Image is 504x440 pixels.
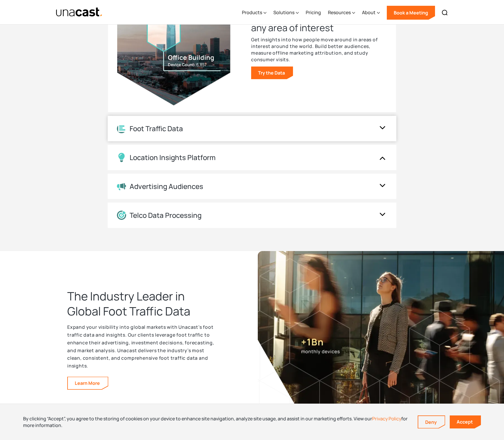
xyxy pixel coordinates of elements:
img: Advertising Audiences icon [117,183,126,191]
img: Unacast text logo [56,7,103,17]
img: Location Insights Platform icon [117,153,126,162]
div: Location Insights Platform [130,153,216,162]
div: About [362,9,376,16]
p: Expand your visibility into global markets with Unacast’s foot traffic data and insights. Our cli... [67,323,217,370]
div: About [362,1,380,25]
a: Book a Meeting [387,6,435,20]
img: Search icon [441,9,448,16]
img: Location Analytics icon [117,124,126,133]
div: Resources [328,9,351,16]
p: Get insights into how people move around in areas of interest around the world. Build better audi... [251,36,387,63]
div: Solutions [273,1,299,25]
div: Advertising Audiences [130,182,203,191]
div: Foot Traffic Data [130,125,183,133]
a: Privacy Policy [372,415,401,422]
a: Accept [450,415,481,428]
a: Learn more about our foot traffic data [68,377,108,389]
a: Deny [418,416,445,428]
div: Resources [328,1,355,25]
div: Telco Data Processing [130,211,201,220]
div: By clicking “Accept”, you agree to the storing of cookies on your device to enhance site navigati... [23,415,409,428]
a: home [56,7,103,17]
h2: The Industry Leader in Global Foot Traffic Data [67,289,217,319]
img: Location Data Processing icon [117,211,126,220]
div: Solutions [273,9,294,16]
a: Try the Data [251,66,293,79]
div: Products [242,1,266,25]
a: Pricing [306,1,321,25]
div: Products [242,9,262,16]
